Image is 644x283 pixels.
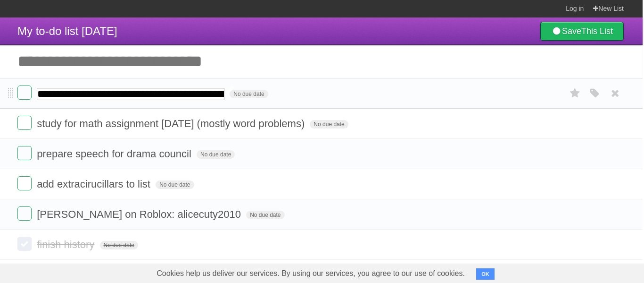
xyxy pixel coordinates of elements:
[100,241,138,249] span: No due date
[37,118,307,129] span: study for math assignment [DATE] (mostly word problems)
[37,148,194,160] span: prepare speech for drama council
[17,86,32,100] label: Done
[581,26,613,36] b: This List
[17,25,117,37] span: My to-do list [DATE]
[230,90,268,98] span: No due date
[310,120,348,129] span: No due date
[540,22,624,41] a: SaveThis List
[147,264,474,283] span: Cookies help us deliver our services. By using our services, you agree to our use of cookies.
[17,206,32,221] label: Done
[17,176,32,190] label: Done
[476,268,495,280] button: OK
[566,86,584,101] label: Star task
[37,239,97,250] span: finish history
[17,146,32,160] label: Done
[246,211,284,219] span: No due date
[17,237,32,251] label: Done
[37,178,153,190] span: add extracirucillars to list
[197,150,235,159] span: No due date
[37,208,243,220] span: [PERSON_NAME] on Roblox: alicecuty2010
[156,180,194,189] span: No due date
[17,116,32,130] label: Done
